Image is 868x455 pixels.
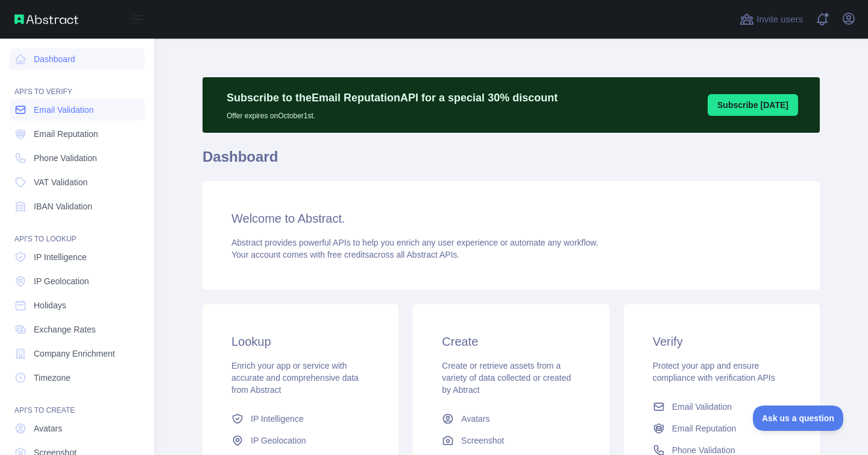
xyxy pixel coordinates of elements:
div: API'S TO VERIFY [10,72,145,97]
h3: Welcome to Abstract. [231,210,791,227]
a: Holidays [10,294,145,316]
a: VAT Validation [10,171,145,193]
span: IP Geolocation [34,275,89,287]
span: Timezone [34,372,71,384]
a: Exchange Rates [10,319,145,340]
a: Avatars [437,408,585,430]
span: Email Validation [672,401,732,413]
p: Offer expires on October 1st. [227,106,558,121]
span: IP Geolocation [251,434,306,447]
span: Email Validation [34,104,93,116]
h3: Verify [653,333,791,350]
span: Phone Validation [34,152,97,164]
p: Subscribe to the Email Reputation API for a special 30 % discount [227,89,558,106]
img: Abstract API [14,14,78,24]
span: Abstract provides powerful APIs to help you enrich any user experience or automate any workflow. [231,238,599,247]
a: Email Validation [10,99,145,121]
h1: Dashboard [203,147,820,176]
span: Email Reputation [34,128,98,140]
span: Holidays [34,299,66,311]
a: Screenshot [437,430,585,451]
button: Subscribe [DATE] [708,94,798,116]
span: VAT Validation [34,176,87,188]
a: Email Reputation [648,418,796,439]
span: Avatars [34,422,62,434]
iframe: Toggle Customer Support [753,406,844,431]
a: Avatars [10,418,145,439]
span: IP Intelligence [34,251,87,263]
span: Avatars [461,413,489,425]
div: API'S TO CREATE [10,391,145,415]
span: Create or retrieve assets from a variety of data collected or created by Abtract [442,361,571,395]
div: API'S TO LOOKUP [10,220,145,244]
span: Enrich your app or service with accurate and comprehensive data from Abstract [231,361,359,395]
span: Protect your app and ensure compliance with verification APIs [653,361,775,383]
a: Email Reputation [10,123,145,145]
span: Email Reputation [672,422,737,434]
span: Exchange Rates [34,323,96,336]
a: Phone Validation [10,147,145,169]
span: free credits [327,250,369,259]
a: IP Geolocation [227,430,374,451]
span: Screenshot [461,434,504,447]
span: IBAN Validation [34,200,92,212]
a: Email Validation [648,396,796,418]
span: IP Intelligence [251,413,304,425]
a: IP Intelligence [10,246,145,268]
h3: Lookup [231,333,370,350]
button: Invite users [737,10,805,29]
a: Timezone [10,367,145,389]
span: Company Enrichment [34,348,115,360]
a: IP Intelligence [227,408,374,430]
a: Dashboard [10,48,145,70]
a: Company Enrichment [10,343,145,364]
a: IBAN Validation [10,196,145,217]
a: IP Geolocation [10,270,145,292]
span: Invite users [756,13,803,27]
span: Your account comes with across all Abstract APIs. [231,250,459,259]
h3: Create [442,333,580,350]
